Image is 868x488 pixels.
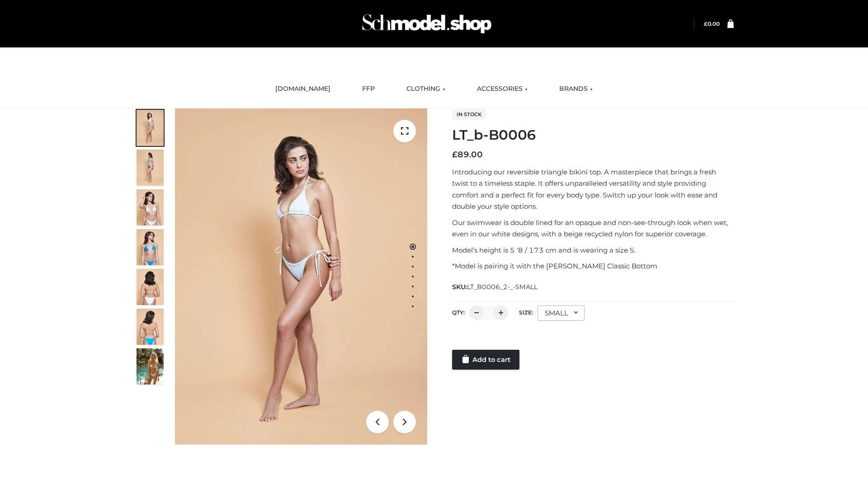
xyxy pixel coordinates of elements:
[452,109,486,120] span: In stock
[470,79,534,99] a: ACCESSORIES
[269,79,337,99] a: [DOMAIN_NAME]
[452,150,483,160] bdi: 89.00
[452,150,458,160] span: £
[538,305,585,321] div: SMALL
[704,20,708,27] span: £
[137,348,164,385] img: Arieltop_CloudNine_AzureSky2.jpg
[359,6,495,42] img: Schmodel Admin 964
[452,350,519,370] a: Add to cart
[175,108,427,445] img: ArielClassicBikiniTop_CloudNine_AzureSky_OW114ECO_1
[452,127,734,143] h1: LT_b-B0006
[137,189,164,225] img: ArielClassicBikiniTop_CloudNine_AzureSky_OW114ECO_3-scaled.jpg
[452,217,734,240] p: Our swimwear is double lined for an opaque and non-see-through look when wet, even in our white d...
[137,269,164,305] img: ArielClassicBikiniTop_CloudNine_AzureSky_OW114ECO_7-scaled.jpg
[519,309,533,316] label: Size:
[137,229,164,265] img: ArielClassicBikiniTop_CloudNine_AzureSky_OW114ECO_4-scaled.jpg
[452,166,734,212] p: Introducing our reversible triangle bikini top. A masterpiece that brings a fresh twist to a time...
[452,282,538,292] span: SKU:
[704,20,720,27] bdi: 0.00
[704,20,720,27] a: £0.00
[355,79,382,99] a: FFP
[552,79,599,99] a: BRANDS
[137,150,164,186] img: ArielClassicBikiniTop_CloudNine_AzureSky_OW114ECO_2-scaled.jpg
[400,79,452,99] a: CLOTHING
[452,244,734,256] p: Model’s height is 5 ‘8 / 173 cm and is wearing a size S.
[452,260,734,272] p: *Model is pairing it with the [PERSON_NAME] Classic Bottom
[452,309,465,316] label: QTY:
[467,283,538,291] span: LT_B0006_2-_-SMALL
[137,309,164,345] img: ArielClassicBikiniTop_CloudNine_AzureSky_OW114ECO_8-scaled.jpg
[137,110,164,146] img: ArielClassicBikiniTop_CloudNine_AzureSky_OW114ECO_1-scaled.jpg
